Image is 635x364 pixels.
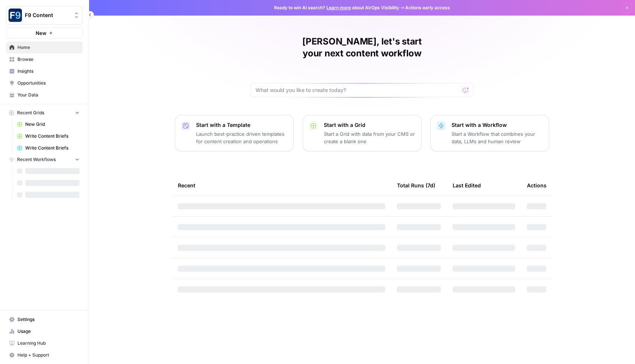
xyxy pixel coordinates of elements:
[453,175,481,196] div: Last Edited
[6,65,83,77] a: Insights
[324,130,415,145] p: Start a Grid with data from your CMS or create a blank one
[17,68,79,75] span: Insights
[6,89,83,101] a: Your Data
[178,175,385,196] div: Recent
[6,325,83,337] a: Usage
[17,352,79,358] span: Help + Support
[6,77,83,89] a: Opportunities
[25,133,79,140] span: Write Content Briefs
[251,36,473,59] h1: [PERSON_NAME], let's start your next content workflow
[17,80,79,86] span: Opportunities
[196,130,287,145] p: Launch best-practice driven templates for content creation and operations
[6,314,83,325] a: Settings
[175,115,294,151] button: Start with a TemplateLaunch best-practice driven templates for content creation and operations
[6,27,83,39] button: New
[17,56,79,63] span: Browse
[17,92,79,98] span: Your Data
[430,115,549,151] button: Start with a WorkflowStart a Workflow that combines your data, LLMs and human review
[17,328,79,335] span: Usage
[25,12,70,19] span: F9 Content
[14,118,83,130] a: New Grid
[25,121,79,128] span: New Grid
[6,337,83,349] a: Learning Hub
[6,6,83,24] button: Workspace: F9 Content
[17,156,56,163] span: Recent Workflows
[6,154,83,165] button: Recent Workflows
[17,340,79,347] span: Learning Hub
[527,175,547,196] div: Actions
[17,109,44,116] span: Recent Grids
[452,121,543,129] p: Start with a Workflow
[14,142,83,154] a: Write Content Briefs
[324,121,415,129] p: Start with a Grid
[255,86,460,94] input: What would you like to create today?
[6,42,83,53] a: Home
[6,107,83,118] button: Recent Grids
[17,44,79,51] span: Home
[25,145,79,151] span: Write Content Briefs
[452,130,543,145] p: Start a Workflow that combines your data, LLMs and human review
[36,29,46,37] span: New
[326,5,351,10] a: Learn more
[6,53,83,65] a: Browse
[274,4,399,11] span: Ready to win AI search? about AirOps Visibility
[405,4,450,11] span: Actions early access
[17,316,79,323] span: Settings
[303,115,421,151] button: Start with a GridStart a Grid with data from your CMS or create a blank one
[14,130,83,142] a: Write Content Briefs
[196,121,287,129] p: Start with a Template
[9,9,22,22] img: F9 Content Logo
[6,349,83,361] button: Help + Support
[397,175,435,196] div: Total Runs (7d)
